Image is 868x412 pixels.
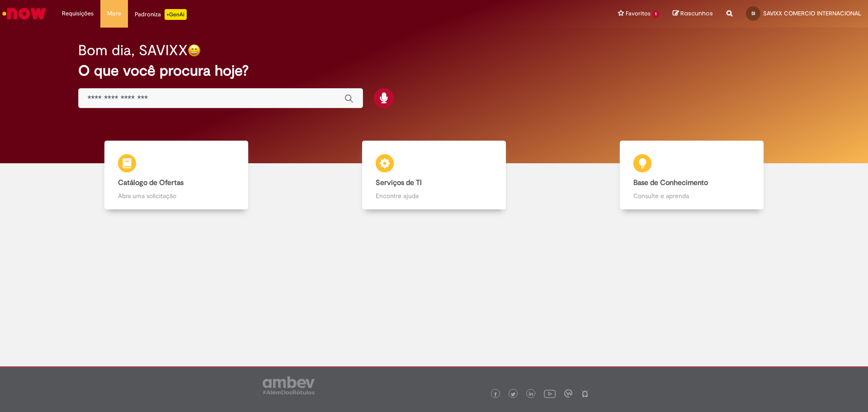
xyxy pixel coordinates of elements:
p: Encontre ajuda [376,191,493,200]
h2: O que você procura hoje? [78,63,790,79]
a: Serviços de TI Encontre ajuda [305,141,563,210]
h2: Bom dia, SAVIXX [78,43,188,58]
img: logo_footer_twitter.png [511,392,515,397]
p: +GenAi [165,9,187,20]
img: happy-face.png [188,44,201,57]
p: Consulte e aprenda [633,191,750,200]
img: ServiceNow [1,5,47,23]
img: logo_footer_linkedin.png [529,392,533,397]
span: SI [751,10,755,16]
a: Base de Conhecimento Consulte e aprenda [563,141,821,210]
b: Serviços de TI [376,178,422,187]
span: SAVIXX COMERCIO INTERNACIONAL [763,9,861,17]
img: logo_footer_workplace.png [564,389,572,398]
img: logo_footer_facebook.png [493,392,498,397]
span: More [107,9,121,18]
img: logo_footer_youtube.png [544,388,556,399]
b: Catálogo de Ofertas [118,178,184,187]
span: Requisições [62,9,94,18]
div: Padroniza [135,9,187,20]
img: logo_footer_ambev_rotulo_gray.png [263,376,315,394]
span: Favoritos [626,9,651,18]
img: logo_footer_naosei.png [581,389,589,398]
span: 1 [652,10,659,18]
span: Rascunhos [680,9,713,18]
b: Base de Conhecimento [633,178,708,187]
p: Abra uma solicitação [118,191,235,200]
a: Rascunhos [673,9,713,18]
a: Catálogo de Ofertas Abra uma solicitação [47,141,305,210]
